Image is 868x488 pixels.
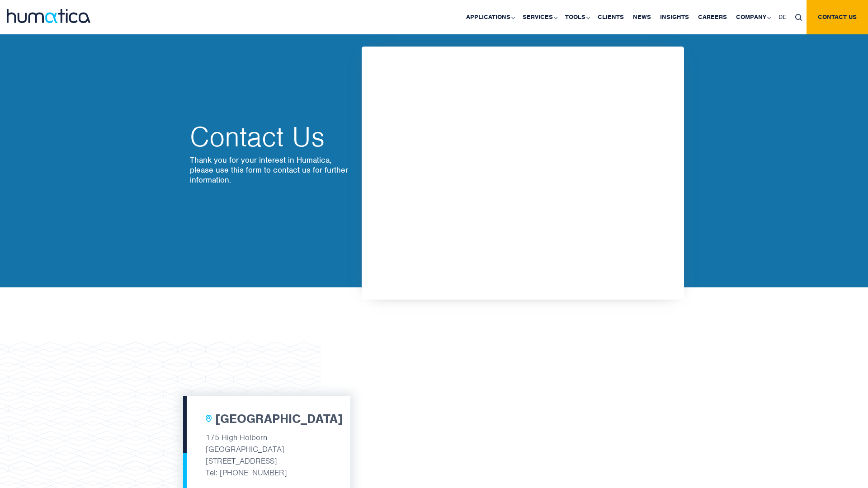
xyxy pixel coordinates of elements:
[190,123,353,150] h2: Contact Us
[206,443,328,455] p: [GEOGRAPHIC_DATA]
[206,467,328,479] p: Tel: [PHONE_NUMBER]
[7,9,90,23] img: logo
[206,455,328,467] p: [STREET_ADDRESS]
[778,13,786,21] span: DE
[795,14,802,21] img: search_icon
[215,412,343,427] h2: [GEOGRAPHIC_DATA]
[206,432,328,443] p: 175 High Holborn
[190,155,353,185] p: Thank you for your interest in Humatica, please use this form to contact us for further information.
